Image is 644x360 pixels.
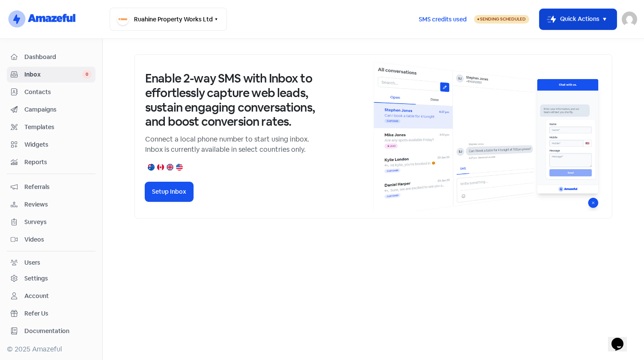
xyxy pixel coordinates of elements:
button: Setup Inbox [145,182,193,201]
a: Settings [7,271,95,286]
img: User [622,12,637,27]
a: Widgets [7,137,95,153]
span: Campaigns [24,105,92,114]
span: Refer Us [24,309,92,318]
a: Reviews [7,197,95,212]
span: Surveys [24,218,92,227]
h3: Enable 2-way SMS with Inbox to effortlessly capture web leads, sustain engaging conversations, an... [145,71,316,129]
a: Contacts [7,84,95,100]
img: canada.png [157,164,164,171]
iframe: chat widget [608,326,635,351]
a: Reports [7,154,95,170]
img: united-states.png [176,164,183,171]
div: Settings [24,274,48,283]
span: SMS credits used [419,15,467,24]
button: Ruahine Property Works Ltd [110,8,227,31]
div: Users [24,258,40,267]
a: Campaigns [7,102,95,118]
span: Dashboard [24,53,92,62]
span: Widgets [24,140,92,149]
a: SMS credits used [411,14,474,23]
span: Videos [24,235,92,244]
a: Refer Us [7,306,95,322]
img: australia.png [148,164,155,171]
p: Connect a local phone number to start using inbox. Inbox is currently available in select countri... [145,134,316,155]
span: Reviews [24,200,92,209]
a: Documentation [7,323,95,339]
span: Referrals [24,183,92,192]
button: Quick Actions [540,9,617,30]
a: Videos [7,232,95,248]
a: Sending Scheduled [474,14,529,24]
a: Inbox 0 [7,67,95,83]
span: Inbox [24,70,82,79]
span: Contacts [24,88,92,97]
span: Templates [24,123,92,132]
div: © 2025 Amazeful [7,344,95,354]
span: 0 [82,70,92,79]
span: Reports [24,158,92,167]
a: Account [7,288,95,304]
img: united-kingdom.png [167,164,173,171]
a: Templates [7,119,95,135]
a: Surveys [7,214,95,230]
a: Dashboard [7,49,95,65]
span: Documentation [24,327,92,336]
a: Users [7,255,95,271]
img: inbox-default-image-2.png [373,62,602,211]
div: Account [24,292,49,301]
a: Referrals [7,179,95,195]
span: Sending Scheduled [480,16,526,22]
